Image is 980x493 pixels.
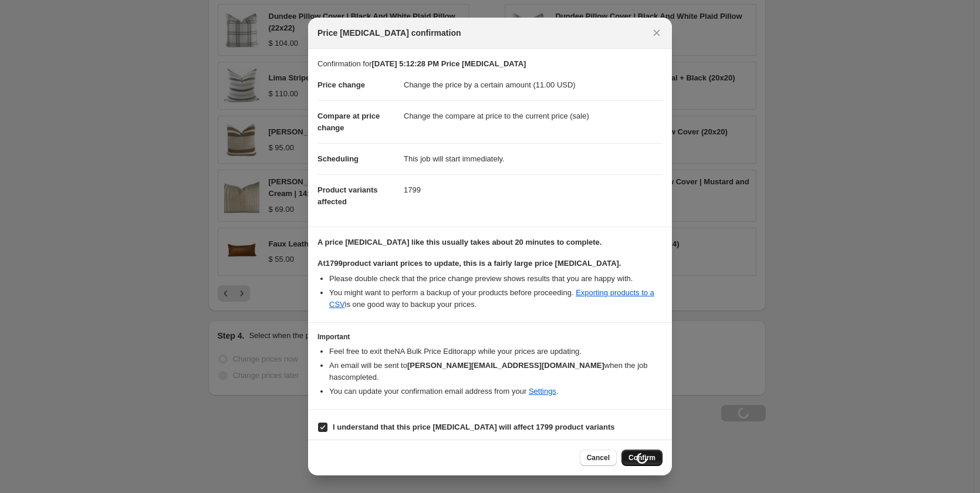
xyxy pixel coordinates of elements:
b: [PERSON_NAME][EMAIL_ADDRESS][DOMAIN_NAME] [407,361,604,370]
li: Feel free to exit the NA Bulk Price Editor app while your prices are updating. [329,346,663,357]
span: Product variants affected [317,185,378,206]
span: Compare at price change [317,112,380,132]
a: Exporting products to a CSV [329,288,654,309]
span: Price [MEDICAL_DATA] confirmation [317,27,461,39]
dd: 1799 [404,174,663,205]
span: Price change [317,80,365,89]
li: You can update your confirmation email address from your . [329,386,663,397]
h3: Important [317,332,663,342]
dd: Change the price by a certain amount (11.00 USD) [404,70,663,100]
b: At 1799 product variant prices to update, this is a fairly large price [MEDICAL_DATA]. [317,259,621,268]
button: Close [648,25,665,41]
span: Cancel [587,453,610,462]
b: [DATE] 5:12:28 PM Price [MEDICAL_DATA] [371,59,526,68]
b: I understand that this price [MEDICAL_DATA] will affect 1799 product variants [333,423,615,431]
span: Scheduling [317,154,359,163]
li: You might want to perform a backup of your products before proceeding. is one good way to backup ... [329,287,663,310]
dd: This job will start immediately. [404,143,663,174]
li: Please double check that the price change preview shows results that you are happy with. [329,273,663,285]
b: A price [MEDICAL_DATA] like this usually takes about 20 minutes to complete. [317,238,601,246]
dd: Change the compare at price to the current price (sale) [404,100,663,131]
a: Settings [529,387,556,396]
li: An email will be sent to when the job has completed . [329,360,663,383]
p: Confirmation for [317,58,663,70]
button: Cancel [580,450,617,466]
